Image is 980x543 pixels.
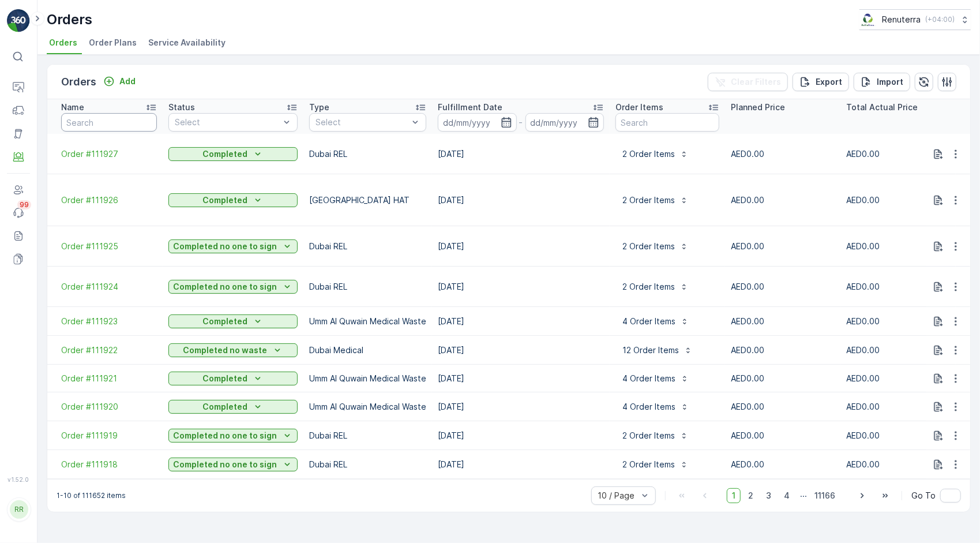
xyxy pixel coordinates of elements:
p: Dubai REL [309,430,426,441]
p: Completed no one to sign [173,281,277,293]
span: Orders [49,37,77,48]
span: 4 [779,488,795,503]
a: 99 [7,201,30,224]
button: 2 Order Items [615,237,696,256]
p: 4 Order Items [622,373,675,384]
p: 2 Order Items [622,430,675,441]
p: Dubai REL [309,459,426,470]
p: Select [175,117,280,128]
p: Dubai REL [309,148,426,160]
span: AED0.00 [731,373,764,383]
span: AED0.00 [731,195,764,205]
p: Dubai Medical [309,344,426,356]
span: Order #111922 [61,344,157,356]
span: AED0.00 [731,430,764,440]
span: AED0.00 [731,345,764,355]
span: AED0.00 [731,459,764,469]
p: Status [168,102,195,113]
p: Dubai REL [309,281,426,293]
button: Completed [168,193,298,207]
td: [DATE] [432,267,610,307]
span: AED0.00 [846,282,880,291]
span: AED0.00 [846,149,880,159]
a: Order #111921 [61,373,157,384]
span: 3 [761,488,776,503]
img: logo [7,9,30,32]
button: RR [7,485,30,534]
p: 2 Order Items [622,194,675,206]
p: 1-10 of 111652 items [57,491,126,500]
span: AED0.00 [846,345,880,355]
p: 2 Order Items [622,148,675,160]
td: [DATE] [432,134,610,174]
span: v 1.52.0 [7,476,30,483]
span: Order #111924 [61,281,157,293]
button: 4 Order Items [615,369,696,388]
td: [DATE] [432,365,610,392]
p: Import [877,76,903,88]
button: Completed no one to sign [168,280,298,294]
p: Add [119,76,136,87]
p: Planned Price [731,102,785,113]
p: - [519,115,523,129]
td: [DATE] [432,421,610,450]
p: Type [309,102,329,113]
p: Completed [202,148,247,160]
button: Completed [168,314,298,328]
span: 2 [743,488,759,503]
button: Renuterra(+04:00) [859,9,971,30]
input: Search [615,113,719,132]
p: Fulfillment Date [438,102,502,113]
div: RR [10,500,28,519]
p: 4 Order Items [622,316,675,327]
p: Orders [47,10,92,29]
button: Import [854,73,910,91]
button: Completed no waste [168,343,298,357]
p: [GEOGRAPHIC_DATA] HAT [309,194,426,206]
a: Order #111925 [61,241,157,252]
td: [DATE] [432,392,610,421]
span: AED0.00 [846,430,880,440]
p: Completed [202,316,247,327]
button: Completed no one to sign [168,458,298,471]
a: Order #111918 [61,459,157,470]
span: 11166 [809,488,840,503]
span: AED0.00 [731,149,764,159]
button: 4 Order Items [615,398,696,416]
p: Dubai REL [309,241,426,252]
button: 2 Order Items [615,191,696,209]
p: Umm Al Quwain Medical Waste [309,373,426,384]
span: AED0.00 [846,316,880,326]
span: AED0.00 [846,402,880,411]
p: Total Actual Price [846,102,918,113]
span: AED0.00 [731,316,764,326]
td: [DATE] [432,336,610,365]
p: Completed no one to sign [173,241,277,252]
span: 1 [727,488,741,503]
p: Completed no waste [183,344,267,356]
button: Completed [168,372,298,385]
a: Order #111919 [61,430,157,441]
button: 2 Order Items [615,426,696,445]
p: Export [816,76,842,88]
p: Completed [202,401,247,413]
button: Completed [168,147,298,161]
p: ... [800,488,807,503]
td: [DATE] [432,307,610,336]
input: Search [61,113,157,132]
button: Export [793,73,849,91]
p: Completed no one to sign [173,459,277,470]
a: Order #111926 [61,194,157,206]
button: 2 Order Items [615,455,696,474]
td: [DATE] [432,450,610,479]
button: 4 Order Items [615,312,696,331]
a: Order #111927 [61,148,157,160]
button: 2 Order Items [615,278,696,296]
span: AED0.00 [846,241,880,251]
span: Service Availability [148,37,226,48]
